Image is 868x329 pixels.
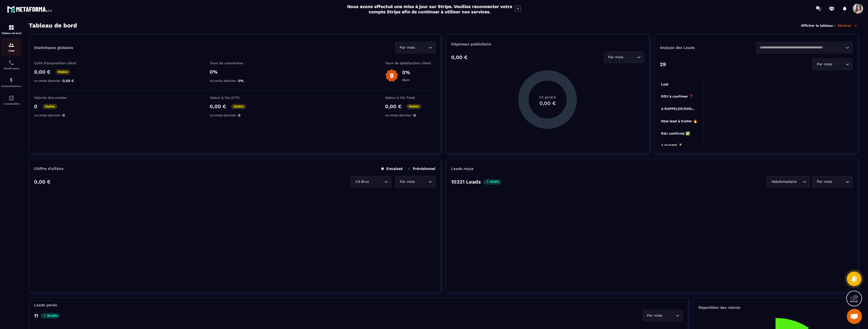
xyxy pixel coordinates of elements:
[1,67,21,70] p: Planificateur
[1,74,21,91] a: automationsautomationsAutomatisations
[604,51,644,63] div: Search for option
[210,96,260,100] p: Valeur à Vie (LTV)
[42,104,57,109] p: Stable
[661,131,690,136] tspan: Rdv confirmé ✅
[661,119,698,123] tspan: New lead à traiter 🔥
[483,179,501,185] p: 45.9%
[847,309,862,324] a: Ouvrir le chat
[8,95,14,101] img: accountant
[698,305,853,310] p: Répartition des clients
[385,69,398,82] img: b-badge-o.b3b20ee6.svg
[1,21,21,38] a: formationformationTableau de bord
[451,42,644,46] p: Dépenses publicitaire
[34,69,50,75] p: 0,00 €
[29,22,77,29] h3: Tableau de bord
[402,69,410,75] p: 0%
[767,176,810,188] div: Search for option
[661,143,683,148] tspan: A SUIVRE ⏳
[385,103,401,109] p: 0,00 €
[381,166,403,171] p: Encaissé
[759,45,844,50] input: Search for option
[347,4,512,14] h2: Nous avons effectué une mise à jour sur Stripe. Veuillez reconnecter votre compte Stripe afin de ...
[34,96,85,100] p: Volume des ventes
[837,23,858,28] p: Général
[801,23,835,27] p: Afficher le tableau :
[416,179,427,185] input: Search for option
[210,61,260,65] p: Taux de conversion
[1,85,21,87] p: Automatisations
[395,42,436,53] div: Search for option
[398,179,416,185] span: Par mois
[41,313,60,318] p: 36.36%
[385,61,436,65] p: Taux de satisfaction client
[625,54,636,60] input: Search for option
[210,69,260,75] p: 0%
[210,113,260,117] p: vs mois dernier :
[56,69,70,75] p: Stable
[1,102,21,105] p: Comptabilité
[661,94,694,99] tspan: RDV à confimer ❓
[351,176,391,188] div: Search for option
[416,45,427,50] input: Search for option
[451,179,481,185] p: 10321 Leads
[660,61,666,67] p: 29
[34,179,50,185] p: 0,00 €
[833,62,844,67] input: Search for option
[34,45,73,50] p: Statistiques globales
[210,103,226,109] p: 0,00 €
[63,79,74,83] span: 0,00 €
[816,62,833,67] span: Par mois
[646,313,663,318] span: Par mois
[798,179,801,185] input: Search for option
[34,61,85,65] p: Coût d'acquisition client
[451,54,468,60] p: 0,00 €
[354,179,370,185] span: CA Brut
[8,24,14,31] img: formation
[210,79,260,83] p: vs mois dernier :
[34,303,57,307] p: Leads perdu
[63,113,65,117] span: 0
[1,49,21,52] p: CRM
[661,82,668,86] tspan: Lost
[1,38,21,56] a: formationformationCRM
[238,113,240,117] span: 0
[1,91,21,109] a: accountantaccountantComptabilité
[816,179,833,185] span: Par mois
[408,166,436,171] p: Prévisionnel
[231,104,246,109] p: Stable
[238,79,244,83] span: 0%
[833,179,844,185] input: Search for option
[8,77,14,83] img: automations
[406,104,421,109] p: Stable
[34,313,38,319] p: 11
[7,5,52,14] img: logo
[34,103,37,109] p: 0
[663,313,674,318] input: Search for option
[34,113,85,117] p: vs mois dernier :
[770,179,798,185] span: Hebdomadaire
[385,96,436,100] p: Valeur à Vie Total
[607,54,625,60] span: Par mois
[34,79,85,83] p: vs mois dernier :
[385,113,436,117] p: vs mois dernier :
[414,113,416,117] span: 0
[370,179,383,185] input: Search for option
[8,42,14,48] img: formation
[660,45,756,50] p: Analyse des Leads
[812,176,853,188] div: Search for option
[812,58,853,70] div: Search for option
[8,60,14,66] img: scheduler
[1,32,21,35] p: Tableau de bord
[34,166,64,171] p: Chiffre d’affaire
[398,45,416,50] span: Par mois
[756,42,853,53] div: Search for option
[402,78,410,82] p: Bien
[451,166,474,171] p: Leads reçus
[1,56,21,74] a: schedulerschedulerPlanificateur
[661,107,695,111] tspan: A RAPPELER/GHO...
[642,310,683,321] div: Search for option
[395,176,436,188] div: Search for option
